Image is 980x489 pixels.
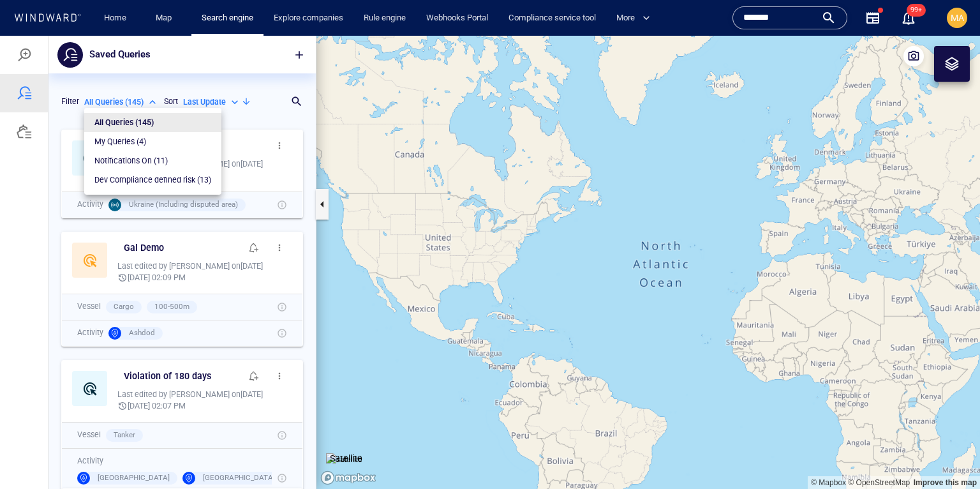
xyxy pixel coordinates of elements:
[197,7,258,29] a: Search engine
[951,13,964,23] span: MA
[94,7,135,29] button: Home
[421,7,493,29] a: Webhooks Portal
[893,3,924,33] button: 99+
[907,4,926,17] span: 99+
[269,7,348,29] a: Explore companies
[926,432,970,479] iframe: Chat
[99,7,131,29] a: Home
[94,119,168,131] p: Notifications On ( 11 )
[944,5,970,31] button: MA
[151,7,181,29] a: Map
[616,11,650,26] span: More
[94,100,146,112] p: My Queries ( 4 )
[359,7,411,29] a: Rule engine
[611,7,661,29] button: More
[503,7,601,29] a: Compliance service tool
[901,10,916,26] div: Notification center
[145,7,186,29] button: Map
[94,81,154,93] p: All Queries ( 145 )
[94,139,211,150] p: Dev Compliance defined risk ( 13 )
